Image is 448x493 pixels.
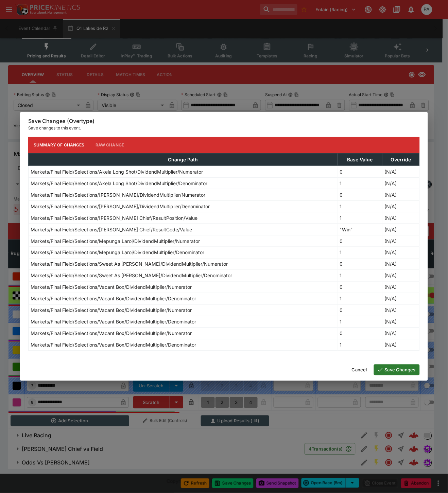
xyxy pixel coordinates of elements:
[338,281,382,293] td: 0
[382,235,420,247] td: (N/A)
[31,318,196,325] p: Markets/Final Field/Selections/Vacant Box/DividendMultiplier/Denominator
[31,237,200,245] p: Markets/Final Field/Selections/Mepunga Laroi/DividendMultiplier/Numerator
[31,341,196,349] p: Markets/Final Field/Selections/Vacant Box/DividendMultiplier/Denominator
[338,212,382,224] td: 1
[338,166,382,177] td: 0
[31,249,204,256] p: Markets/Final Field/Selections/Mepunga Laroi/DividendMultiplier/Denominator
[382,339,420,351] td: (N/A)
[382,177,420,189] td: (N/A)
[382,200,420,212] td: (N/A)
[31,261,228,268] p: Markets/Final Field/Selections/Sweet As [PERSON_NAME]/DividendMultiplier/Numerator
[31,272,232,279] p: Markets/Final Field/Selections/Sweet As [PERSON_NAME]/DividendMultiplier/Denominator
[382,258,420,270] td: (N/A)
[28,118,420,125] h6: Save Changes (Overtype)
[338,247,382,258] td: 1
[338,153,382,166] th: Base Value
[338,304,382,316] td: 0
[31,226,192,233] p: Markets/Final Field/Selections/[PERSON_NAME] Chief/ResultCode/Value
[382,166,420,177] td: (N/A)
[338,293,382,304] td: 1
[338,258,382,270] td: 0
[338,339,382,351] td: 1
[31,191,205,198] p: Markets/Final Field/Selections/[PERSON_NAME]/DividendMultiplier/Numerator
[338,224,382,235] td: "Win"
[382,281,420,293] td: (N/A)
[31,214,197,222] p: Markets/Final Field/Selections/[PERSON_NAME] Chief/ResultPosition/Value
[382,293,420,304] td: (N/A)
[374,365,420,375] button: Save Changes
[28,125,420,131] p: Save changes to this event.
[31,203,210,210] p: Markets/Final Field/Selections/[PERSON_NAME]/DividendMultiplier/Denominator
[31,284,192,291] p: Markets/Final Field/Selections/Vacant Box/DividendMultiplier/Numerator
[348,365,371,375] button: Cancel
[382,247,420,258] td: (N/A)
[338,328,382,339] td: 0
[338,177,382,189] td: 1
[382,189,420,200] td: (N/A)
[338,189,382,200] td: 0
[382,328,420,339] td: (N/A)
[31,330,192,337] p: Markets/Final Field/Selections/Vacant Box/DividendMultiplier/Numerator
[28,137,90,153] button: Summary of Changes
[382,224,420,235] td: (N/A)
[338,200,382,212] td: 1
[31,180,207,187] p: Markets/Final Field/Selections/Akela Long Shot/DividendMultiplier/Denominator
[90,137,130,153] button: Raw Change
[31,295,196,302] p: Markets/Final Field/Selections/Vacant Box/DividendMultiplier/Denominator
[382,153,420,166] th: Override
[382,212,420,224] td: (N/A)
[338,270,382,281] td: 1
[338,316,382,328] td: 1
[31,307,192,314] p: Markets/Final Field/Selections/Vacant Box/DividendMultiplier/Numerator
[382,304,420,316] td: (N/A)
[29,153,338,166] th: Change Path
[382,316,420,328] td: (N/A)
[382,270,420,281] td: (N/A)
[31,168,203,175] p: Markets/Final Field/Selections/Akela Long Shot/DividendMultiplier/Numerator
[338,235,382,247] td: 0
